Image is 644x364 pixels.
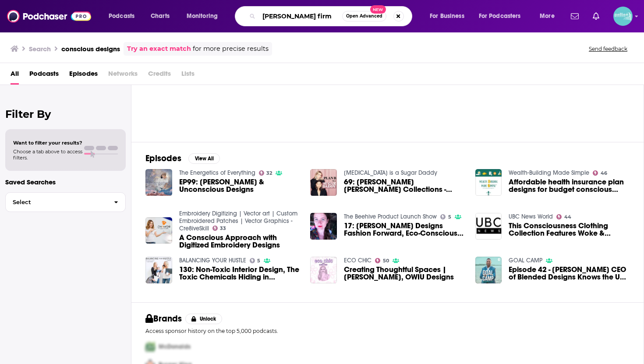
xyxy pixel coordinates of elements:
[344,266,465,281] span: Creating Thoughtful Spaces | [PERSON_NAME], OWIU Designs
[179,169,255,177] a: The Energetics of Everything
[479,10,521,22] span: For Podcasters
[509,266,630,281] span: Episode 42 - [PERSON_NAME] CEO of Blended Designs Knows the Ups and Downs of Entrepreneurship and...
[509,178,630,193] a: Affordable health insurance plan designs for budget conscious families
[593,170,607,176] a: 46
[69,67,98,85] span: Episodes
[145,169,172,196] img: EP99: Conscious & Unconscious Designs
[475,169,502,196] img: Affordable health insurance plan designs for budget conscious families
[243,6,421,26] div: Search podcasts, credits, & more...
[601,171,607,175] span: 46
[475,213,502,240] img: This Consciousness Clothing Collection Features Woke & Gratitude T-Shirt Designs
[29,67,59,85] a: Podcasts
[145,313,182,324] h2: Brands
[179,234,300,249] a: A Conscious Approach with Digitized Embroidery Designs
[7,8,91,25] img: Podchaser - Follow, Share and Rate Podcasts
[589,9,603,24] a: Show notifications dropdown
[109,10,134,22] span: Podcasts
[383,259,389,263] span: 50
[29,45,51,53] h3: Search
[142,338,159,356] img: First Pro Logo
[108,67,138,85] span: Networks
[185,314,223,324] button: Unlock
[151,10,170,22] span: Charts
[310,257,337,283] img: Creating Thoughtful Spaces | Amanda Gunawan, OWIU Designs
[188,153,220,164] button: View All
[266,171,272,175] span: 32
[344,257,372,264] a: ECO CHIC
[13,148,82,161] span: Choose a tab above to access filters.
[250,258,261,263] a: 5
[159,343,191,350] span: McDonalds
[344,178,465,193] a: 69: Jill Renee Collections - Quality and Conscious Designs
[145,153,181,164] h2: Episodes
[473,9,534,23] button: open menu
[613,7,633,26] img: User Profile
[179,210,297,232] a: Embroidery Digitizing | Vector art | Custom Embroidered Patches | Vector Graphics - Cre8iveSkill
[257,259,260,263] span: 5
[11,67,19,85] a: All
[13,140,82,146] span: Want to filter your results?
[5,178,126,186] p: Saved Searches
[310,169,337,196] img: 69: Jill Renee Collections - Quality and Conscious Designs
[179,178,300,193] a: EP99: Conscious & Unconscious Designs
[259,170,272,176] a: 32
[220,226,226,230] span: 33
[145,9,175,23] a: Charts
[127,44,191,54] a: Try an exact match
[145,217,172,244] img: A Conscious Approach with Digitized Embroidery Designs
[509,169,589,177] a: Wealth-Building Made Simple
[534,9,566,23] button: open menu
[179,257,246,264] a: BALANCING YOUR HUSTLE
[509,222,630,237] a: This Consciousness Clothing Collection Features Woke & Gratitude T-Shirt Designs
[103,9,146,23] button: open menu
[613,7,633,26] button: Show profile menu
[509,257,542,264] a: GOAL CAMP
[5,192,126,212] button: Select
[430,10,464,22] span: For Business
[150,46,235,131] a: 2
[344,222,465,237] span: 17: [PERSON_NAME] Designs Fashion Forward, Eco-Conscious Products
[375,258,389,263] a: 50
[344,178,465,193] span: 69: [PERSON_NAME] [PERSON_NAME] Collections - Quality and Conscious Designs
[180,9,229,23] button: open menu
[370,5,386,14] span: New
[61,45,120,53] h3: conscious designs
[145,257,172,283] img: 130: Non-Toxic Interior Design, The Toxic Chemicals Hiding in Furniture & Everything You Need To ...
[346,14,382,18] span: Open Advanced
[540,10,555,22] span: More
[310,213,337,240] img: 17: Amanda Bear Designs Fashion Forward, Eco-Conscious Products
[440,214,451,219] a: 5
[586,45,630,53] button: Send feedback
[424,9,475,23] button: open menu
[179,178,300,193] span: EP99: [PERSON_NAME] & Unconscious Designs
[259,9,342,23] input: Search podcasts, credits, & more...
[179,266,300,281] a: 130: Non-Toxic Interior Design, The Toxic Chemicals Hiding in Furniture & Everything You Need To ...
[187,10,218,22] span: Monitoring
[344,266,465,281] a: Creating Thoughtful Spaces | Amanda Gunawan, OWIU Designs
[556,214,571,219] a: 44
[613,7,633,26] span: Logged in as JessicaPellien
[475,257,502,283] img: Episode 42 - Casey Kelley CEO of Blended Designs Knows the Ups and Downs of Entrepreneurship and ...
[344,222,465,237] a: 17: Amanda Bear Designs Fashion Forward, Eco-Conscious Products
[212,226,226,231] a: 33
[145,328,630,334] p: Access sponsor history on the top 5,000 podcasts.
[344,213,437,220] a: The Beehive Product Launch Show
[6,199,107,205] span: Select
[567,9,582,24] a: Show notifications dropdown
[193,44,269,54] span: for more precise results
[5,108,126,120] h2: Filter By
